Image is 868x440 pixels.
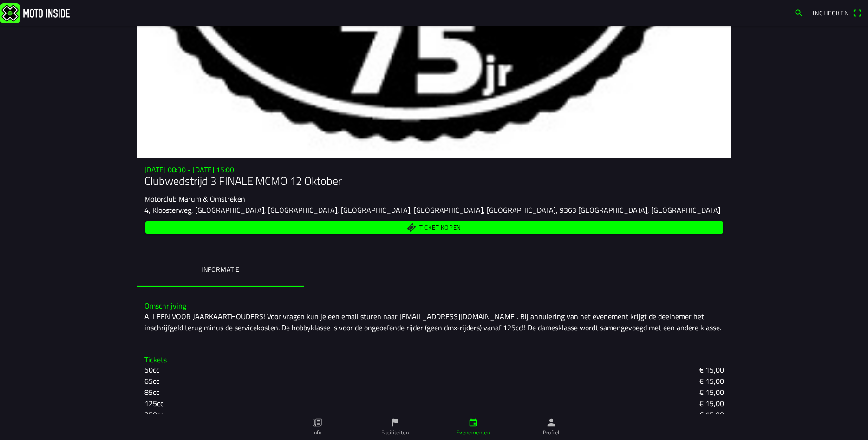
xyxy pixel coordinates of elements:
ion-label: Info [312,428,321,437]
ion-label: Faciliteiten [381,428,409,437]
h3: Tickets [144,355,724,364]
h3: [DATE] 08:30 - [DATE] 15:00 [144,165,724,174]
ion-text: 125cc [144,398,163,409]
ion-text: Motorclub Marum & Omstreken [144,193,245,204]
a: Incheckenqr scanner [808,6,866,20]
ion-label: Profiel [543,428,560,437]
ion-text: 85cc [144,387,159,398]
ion-text: € 15,00 [699,364,724,375]
ion-icon: person [546,417,556,427]
ion-text: € 15,00 [699,409,724,420]
ion-text: € 15,00 [699,398,724,409]
span: Inchecken [813,8,849,18]
div: ALLEEN VOOR JAARKAARTHOUDERS! Voor vragen kun je een email sturen naar [EMAIL_ADDRESS][DOMAIN_NAM... [144,311,724,333]
a: search [790,6,808,20]
ion-text: 250cc [144,409,163,420]
ion-text: € 15,00 [699,375,724,387]
ion-icon: paper [312,417,322,427]
ion-label: Evenementen [456,428,490,437]
h1: Clubwedstrijd 3 FINALE MCMO 12 Oktober [144,174,724,188]
ion-icon: flag [390,417,400,427]
ion-icon: calendar [468,417,478,427]
ion-text: 4, Kloosterweg, [GEOGRAPHIC_DATA], [GEOGRAPHIC_DATA], [GEOGRAPHIC_DATA], [GEOGRAPHIC_DATA], [GEOG... [144,204,720,216]
h3: Omschrijving [144,302,724,310]
span: Ticket kopen [419,224,461,230]
ion-label: Informatie [201,264,239,275]
ion-text: 50cc [144,364,159,375]
ion-text: € 15,00 [699,387,724,398]
ion-text: 65cc [144,375,159,387]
